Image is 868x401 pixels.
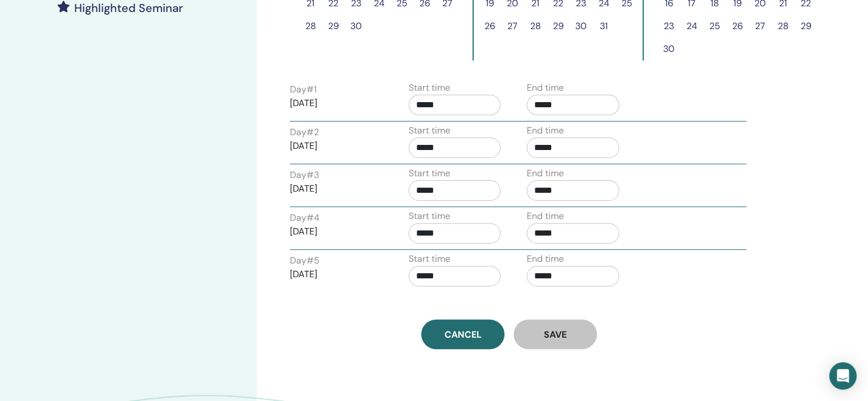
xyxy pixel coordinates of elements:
label: Start time [409,124,450,137]
label: Day # 3 [290,168,319,182]
p: [DATE] [290,96,382,110]
button: 29 [794,15,817,38]
button: 29 [547,15,570,38]
button: 28 [524,15,547,38]
span: Cancel [445,329,482,341]
button: Save [514,319,597,349]
p: [DATE] [290,139,382,153]
label: Day # 1 [290,83,317,96]
button: 31 [592,15,615,38]
h4: Highlighted Seminar [74,1,183,15]
p: [DATE] [290,268,382,281]
button: 26 [726,15,749,38]
a: Cancel [421,319,504,349]
div: Open Intercom Messenger [829,362,857,390]
button: 27 [749,15,772,38]
button: 30 [657,38,680,60]
label: Day # 5 [290,254,320,268]
button: 28 [299,15,322,38]
label: Start time [409,81,450,95]
p: [DATE] [290,225,382,238]
span: Save [544,329,567,341]
button: 26 [478,15,501,38]
label: End time [527,252,564,266]
label: End time [527,81,564,95]
label: Start time [409,167,450,180]
label: Day # 2 [290,125,319,139]
button: 24 [680,15,703,38]
button: 23 [657,15,680,38]
label: End time [527,167,564,180]
button: 25 [703,15,726,38]
label: Start time [409,209,450,223]
p: [DATE] [290,182,382,196]
button: 30 [570,15,592,38]
label: Start time [409,252,450,266]
button: 28 [772,15,794,38]
button: 30 [345,15,368,38]
button: 29 [322,15,345,38]
label: End time [527,124,564,137]
label: Day # 4 [290,211,320,225]
label: End time [527,209,564,223]
button: 27 [501,15,524,38]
